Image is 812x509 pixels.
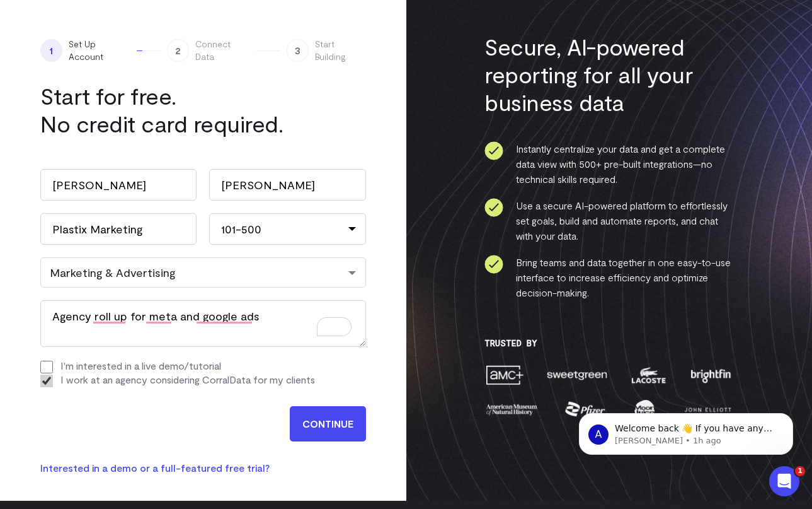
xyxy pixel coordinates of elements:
span: 1 [40,39,62,62]
span: 2 [167,39,189,62]
li: Bring teams and data together in one easy-to-use interface to increase efficiency and optimize de... [484,255,733,300]
span: Start Building [315,38,366,63]
div: 101-500 [209,213,365,245]
span: Connect Data [195,38,250,63]
label: I'm interested in a live demo/tutorial [60,360,221,372]
input: Company Name [40,213,197,245]
label: I work at an agency considering CorralData for my clients [60,373,315,385]
h3: Trusted By [484,338,733,348]
h3: Secure, AI-powered reporting for all your business data [484,33,733,116]
span: 3 [287,39,309,62]
a: Interested in a demo or a full-featured free trial? [40,462,270,474]
input: CONTINUE [290,406,366,442]
input: First Name [40,169,197,201]
div: Marketing & Advertising [50,266,357,279]
li: Use a secure AI-powered platform to effortlessly set goals, build and automate reports, and chat ... [484,198,733,243]
input: Last Name [209,169,365,201]
li: Instantly centralize your data and get a complete data view with 500+ pre-built integrations—no t... [484,141,733,187]
span: 1 [795,466,805,476]
iframe: Intercom notifications message [560,387,812,475]
span: Set Up Account [69,38,130,63]
h1: Start for free. No credit card required. [40,82,366,137]
iframe: Intercom live chat [769,466,799,496]
textarea: To enrich screen reader interactions, please activate Accessibility in Grammarly extension settings [40,300,366,347]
